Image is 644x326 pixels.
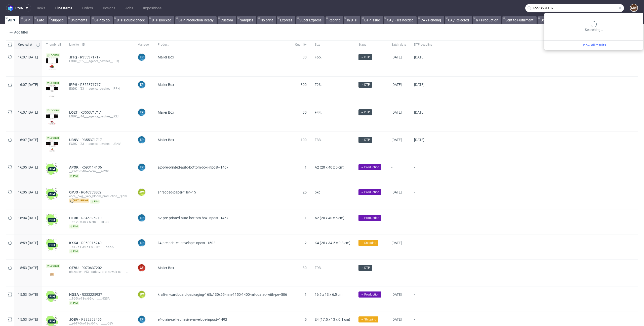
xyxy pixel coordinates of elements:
a: DTP Double check [114,16,148,24]
span: k4-pre-printed-envelope-inpost--1502 [158,241,215,245]
span: F44. [315,110,322,114]
figcaption: EP [138,214,145,221]
span: A2 (20 x 40 x 5 cm) [315,165,344,169]
a: DTP [20,16,33,24]
span: → Production [360,216,379,220]
a: UBNV [69,138,82,142]
div: EGDK__f33__l_agence_perchee__UBNV [69,142,130,146]
span: 1 [305,165,307,169]
span: 25 [303,190,307,194]
span: [DATE] [414,138,424,142]
a: R882393456 [81,317,103,321]
span: 15:53 [DATE] [18,292,38,297]
a: Shipped [48,16,67,24]
span: Manager [138,43,150,47]
div: __e4-17-5-x-13-x-0-1-cm____JQBV [69,321,130,325]
span: - [414,292,432,305]
span: Mailer Box [158,138,174,142]
span: - [414,165,432,178]
span: Size [315,43,350,47]
img: version_two_editor_design [46,271,58,278]
span: 15:53 [DATE] [18,317,38,321]
a: R060016240 [81,241,103,245]
div: __k4-25-x-34-5-x-0-3-cm____KXKA [69,245,130,249]
span: 16:05 [DATE] [18,190,38,194]
img: wHgJFi1I6lmhQAAAABJRU5ErkJggg== [46,290,58,303]
span: 30 [303,266,307,270]
span: 1 [305,292,307,297]
span: [DATE] [414,83,424,87]
a: Shipments [68,16,90,24]
a: JQBV [69,317,81,321]
span: Mailer Box [158,55,174,59]
a: In DTP [344,16,360,24]
a: Show all results [546,43,641,48]
span: → DTP [360,266,370,270]
a: n / Production [473,16,501,24]
span: Locked [46,264,60,268]
span: Stage [358,43,383,47]
span: → Shipping [360,317,376,322]
span: R593114136 [82,165,103,169]
span: QPJS [69,190,81,194]
span: - [414,216,432,229]
a: R355371717 [80,55,101,59]
span: [DATE] [391,83,402,87]
span: E4 (17.5 x 13 x 0.1 cm) [315,317,350,321]
figcaption: GF [138,264,145,271]
div: __a2-20-x-40-x-5-cm____HLCB [69,220,130,224]
a: R333225937 [82,292,103,297]
span: 300 [301,83,307,87]
figcaption: EP [138,316,145,323]
a: R070637202 [82,266,103,270]
a: Custom [218,16,236,24]
img: version_two_editor_design.png [46,113,58,125]
span: JITQ [69,55,80,59]
div: EGDK__f44__l_agence_perchee__LOLT [69,114,130,118]
a: Super Express [296,16,325,24]
span: 15:53 [DATE] [18,266,38,270]
a: DTP Production Ready [175,16,217,24]
span: pim [69,301,79,305]
a: Samples [237,16,256,24]
a: Reprint [326,16,343,24]
span: pim [69,249,79,253]
span: Created at [18,43,34,47]
a: Deadline [DATE] [538,16,568,24]
span: F65. [315,55,322,59]
span: Line item ID [69,43,130,47]
img: wHgJFi1I6lmhQAAAABJRU5ErkJggg== [46,188,58,200]
a: Express [277,16,295,24]
img: version_two_editor_design.png [46,57,58,70]
span: A2 (20 x 40 x 5 cm) [315,216,344,220]
span: 16:07 [DATE] [18,83,38,87]
span: [DATE] [414,110,424,114]
a: IPPH [69,83,80,87]
a: Tasks [33,4,48,12]
span: - [391,216,406,229]
a: R646353802 [81,190,102,194]
div: epcs__5kg__very_bloom_production__QPJS [69,194,130,198]
figcaption: EP [138,239,145,246]
span: APOK [69,165,82,169]
span: → Production [360,190,379,194]
span: 30 [303,110,307,114]
a: Sent to Fulfillment [502,16,537,24]
span: Locked [46,136,60,140]
span: → DTP [360,138,370,142]
span: → Production [360,165,379,170]
span: 16:05 [DATE] [18,165,38,169]
span: 5 [305,317,307,321]
div: EGDK__f23__l_agence_perchee__IPPH [69,87,130,91]
span: KXKA [69,241,81,245]
img: version_two_editor_design.png [46,140,58,152]
span: NQSA [69,292,82,297]
span: 16:04 [DATE] [18,216,38,220]
a: R355371717 [80,83,102,87]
